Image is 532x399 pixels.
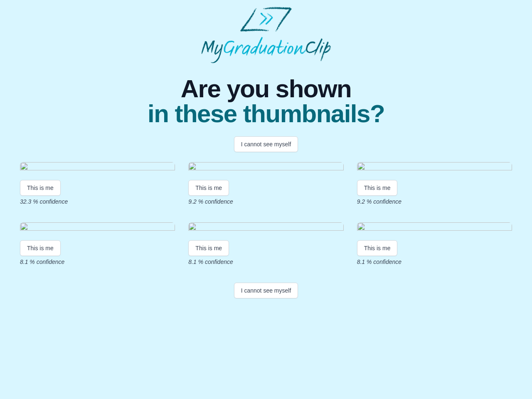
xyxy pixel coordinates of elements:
[357,222,512,234] img: 080c8adaa4b28dc817c812c072ec87365c7a00e3.gif
[201,7,331,63] img: MyGraduationClip
[20,180,61,196] button: This is me
[20,258,175,266] p: 8.1 % confidence
[188,258,343,266] p: 8.1 % confidence
[357,162,512,173] img: c19cda07b5b769a6627b628fede6d3ef3ae1135c.gif
[357,180,398,196] button: This is me
[357,258,512,266] p: 8.1 % confidence
[188,240,229,256] button: This is me
[234,283,298,298] button: I cannot see myself
[188,180,229,196] button: This is me
[20,162,175,173] img: 6083e328a4598cbd53ccc7cd35655de7352096ba.gif
[20,240,61,256] button: This is me
[357,197,512,206] p: 9.2 % confidence
[188,222,343,234] img: 735a666f67dda6926e31490d14ec7a7494b8cff6.gif
[188,197,343,206] p: 9.2 % confidence
[148,76,384,101] span: Are you shown
[357,240,398,256] button: This is me
[234,136,298,152] button: I cannot see myself
[188,162,343,173] img: d31c37e0370c403ce85084aef25bd3485e950d95.gif
[20,222,175,234] img: 54994d9d3e9f76d1b36b06cf76017606e952f508.gif
[148,101,384,126] span: in these thumbnails?
[20,197,175,206] p: 32.3 % confidence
